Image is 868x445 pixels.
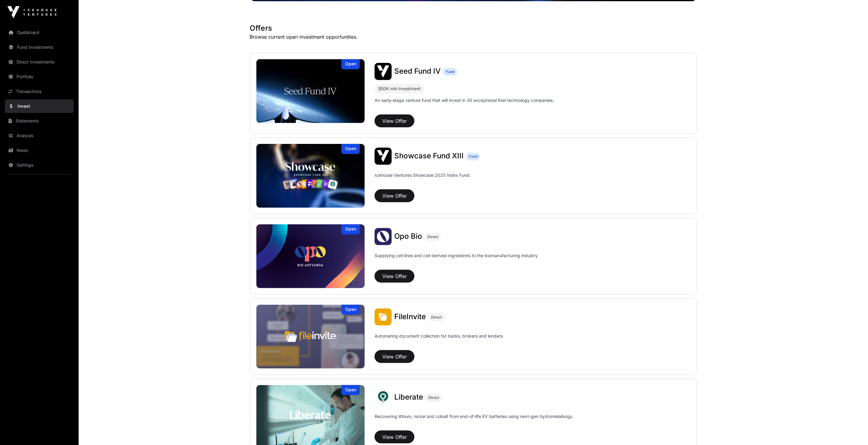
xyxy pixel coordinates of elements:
[375,97,554,103] p: An early-stage venture fund that will invest in 30 exceptional Kiwi technology companies.
[431,315,442,320] span: Direct
[5,85,74,98] a: Transactions
[428,395,439,400] span: Direct
[375,189,415,202] button: View Offer
[394,152,464,160] a: Showcase Fund XIII
[394,67,441,75] span: Seed Fund IV
[341,385,360,395] div: Open
[341,224,360,234] div: Open
[7,6,56,18] img: Icehouse Ventures Logo
[394,393,423,401] span: Liberate
[427,234,438,239] span: Direct
[250,33,697,41] p: Browse current open investment opportunities.
[375,84,424,94] div: $50K min investment
[375,148,392,165] img: Showcase Fund XIII
[446,69,454,74] span: Fund
[5,99,74,113] a: Invest
[256,144,365,208] img: Showcase Fund XIII
[375,253,539,259] p: Supplying cell lines and cell-derived ingredients to the biomanufacturing industry.
[5,70,74,83] a: Portfolio
[837,416,868,445] iframe: Chat Widget
[378,85,421,92] div: $50K min investment
[256,224,365,288] a: Opo BioOpen
[256,59,365,123] a: Seed Fund IVOpen
[375,228,392,245] img: Opo Bio
[375,333,504,348] p: Automating document collection for banks, brokers and lenders.
[394,68,441,75] a: Seed Fund IV
[394,393,423,401] a: Liberate
[469,154,477,159] span: Fund
[375,63,392,80] img: Seed Fund IV
[375,172,471,178] p: Icehouse Ventures Showcase 2025 Index Fund.
[250,23,697,33] h1: Offers
[256,59,365,123] img: Seed Fund IV
[256,305,365,369] a: FileInviteOpen
[5,144,74,157] a: News
[394,232,422,241] span: Opo Bio
[5,26,74,39] a: Dashboard
[341,305,360,315] div: Open
[5,41,74,54] a: Fund Investments
[341,59,360,69] div: Open
[394,151,464,160] span: Showcase Fund XIII
[375,114,415,127] button: View Offer
[5,114,74,128] a: Statements
[375,431,415,443] button: View Offer
[375,350,415,363] button: View Offer
[394,313,426,321] a: FileInvite
[256,305,365,369] img: FileInvite
[256,224,365,288] img: Opo Bio
[394,312,426,321] span: FileInvite
[375,389,392,406] img: Liberate
[375,308,392,326] img: FileInvite
[375,270,415,283] button: View Offer
[256,144,365,208] a: Showcase Fund XIIIOpen
[375,413,574,428] p: Recovering lithium, nickel and cobalt from end-of-life EV batteries using next-gen hydrometallurgy.
[5,55,74,69] a: Direct Investments
[5,129,74,142] a: Analysis
[394,233,422,241] a: Opo Bio
[341,144,360,154] div: Open
[5,158,74,172] a: Settings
